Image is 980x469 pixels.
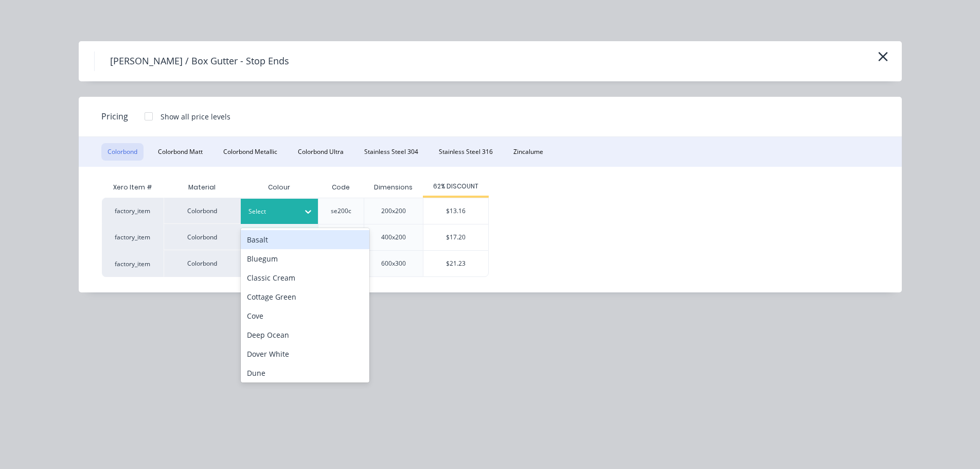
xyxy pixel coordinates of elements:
div: $21.23 [423,251,488,276]
div: Colorbond [164,224,241,250]
div: Basalt [241,230,369,249]
div: Code [324,175,358,200]
div: 400x200 [381,233,406,242]
div: Cove [241,306,369,325]
div: Dimensions [366,175,421,200]
div: Colour [241,177,318,198]
div: Cottage Green [241,287,369,306]
button: Colorbond [101,143,144,161]
button: Colorbond Matt [152,143,209,161]
div: $13.16 [423,198,488,224]
div: 600x300 [381,259,406,268]
span: Pricing [101,110,128,123]
div: Material [164,177,241,198]
div: 62% DISCOUNT [423,182,489,191]
button: Colorbond Ultra [292,143,350,161]
div: Deep Ocean [241,325,369,344]
div: Dune [241,363,369,383]
button: Stainless Steel 316 [433,143,499,161]
h4: [PERSON_NAME] / Box Gutter - Stop Ends [94,51,305,71]
div: Dover White [241,344,369,363]
div: factory_item [102,198,164,224]
button: Stainless Steel 304 [358,143,424,161]
div: factory_item [102,224,164,250]
div: Bluegum [241,249,369,268]
button: Colorbond Metallic [217,143,283,161]
div: Colorbond [164,250,241,277]
div: $17.20 [423,224,488,250]
div: Xero Item # [102,177,164,198]
div: factory_item [102,250,164,277]
div: Colorbond [164,198,241,224]
div: 200x200 [381,206,406,216]
div: Show all price levels [161,111,230,122]
button: Zincalume [507,143,549,161]
div: se200c [331,206,351,216]
div: Classic Cream [241,268,369,287]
